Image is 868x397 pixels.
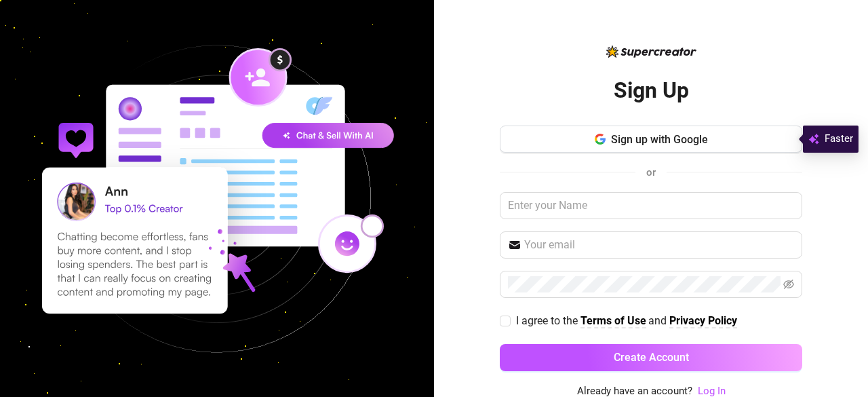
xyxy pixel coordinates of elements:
a: Privacy Policy [669,314,737,328]
img: logo-BBDzfeDw.svg [606,45,696,58]
span: I agree to the [516,314,580,327]
strong: Privacy Policy [669,314,737,327]
button: Create Account [500,344,802,371]
input: Your email [524,237,794,253]
span: Sign up with Google [611,133,708,146]
h2: Sign Up [614,77,689,105]
strong: Terms of Use [580,314,646,327]
span: Create Account [614,351,689,364]
span: eye-invisible [783,279,794,290]
button: Sign up with Google [500,126,802,153]
input: Enter your Name [500,192,802,219]
span: and [648,314,669,327]
a: Terms of Use [580,314,646,328]
span: or [646,166,656,178]
span: Faster [825,131,853,147]
img: svg%3e [808,131,819,147]
a: Log In [698,385,726,397]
